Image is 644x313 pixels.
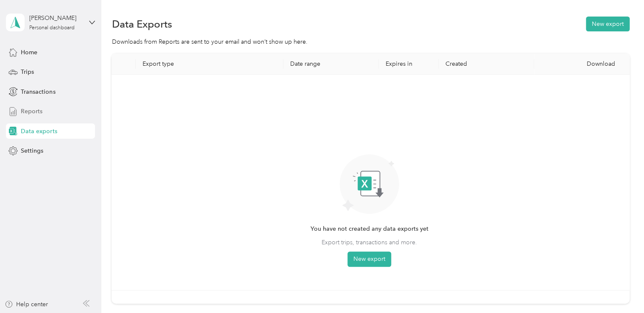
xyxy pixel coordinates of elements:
button: New export [347,252,391,267]
th: Expires in [379,53,439,75]
span: Transactions [21,87,55,96]
button: New export [586,17,630,31]
span: Home [21,48,37,57]
h1: Data Exports [112,20,172,28]
div: Download [541,60,623,67]
span: Trips [21,67,34,76]
div: Downloads from Reports are sent to your email and won’t show up here. [112,37,629,46]
div: Personal dashboard [29,25,75,31]
iframe: Everlance-gr Chat Button Frame [596,265,644,313]
th: Created [439,53,534,75]
span: Data exports [21,127,57,136]
div: [PERSON_NAME] [29,14,82,22]
span: Settings [21,146,43,155]
span: Export trips, transactions and more. [322,238,417,247]
button: Help center [5,300,48,309]
span: You have not created any data exports yet [310,224,428,234]
th: Date range [283,53,379,75]
th: Export type [136,53,284,75]
span: Reports [21,107,42,116]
